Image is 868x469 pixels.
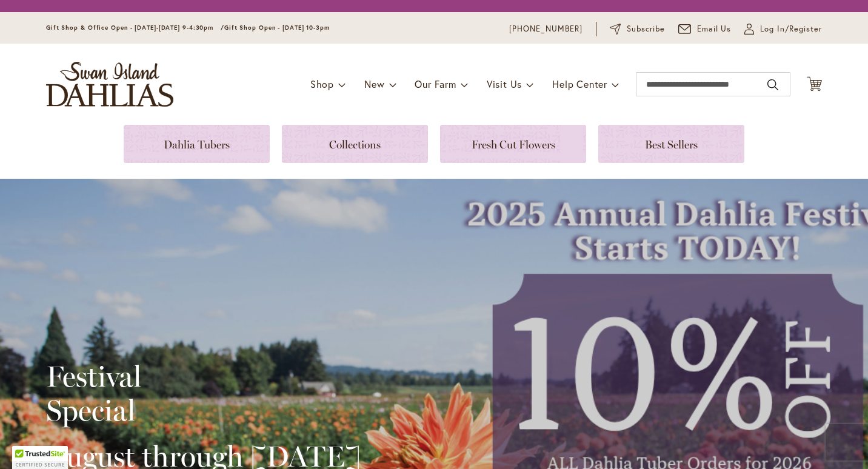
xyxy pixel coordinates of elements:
[46,62,173,107] a: store logo
[224,24,330,32] span: Gift Shop Open - [DATE] 10-3pm
[509,23,583,35] a: [PHONE_NUMBER]
[415,78,456,90] span: Our Farm
[487,78,522,90] span: Visit Us
[678,23,732,35] a: Email Us
[310,78,334,90] span: Shop
[767,75,778,95] button: Search
[610,23,665,35] a: Subscribe
[627,23,665,35] span: Subscribe
[12,446,68,469] div: TrustedSite Certified
[46,24,224,32] span: Gift Shop & Office Open - [DATE]-[DATE] 9-4:30pm /
[697,23,732,35] span: Email Us
[744,23,822,35] a: Log In/Register
[552,78,607,90] span: Help Center
[46,359,361,427] h2: Festival Special
[364,78,384,90] span: New
[760,23,822,35] span: Log In/Register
